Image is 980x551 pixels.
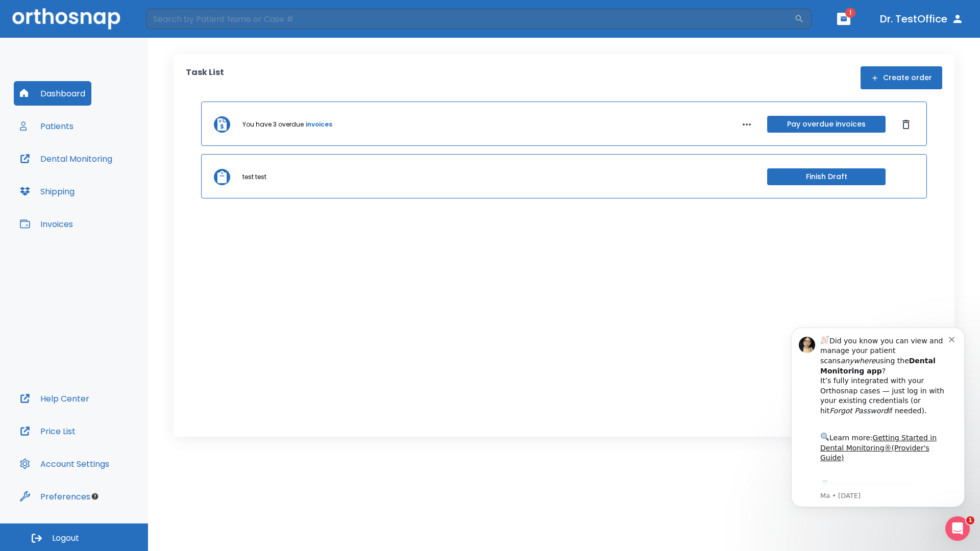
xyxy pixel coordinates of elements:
[44,179,173,188] p: Message from Ma, sent 3w ago
[173,22,181,30] button: Dismiss notification
[14,81,91,106] button: Dashboard
[14,484,96,509] button: Preferences
[52,533,79,544] span: Logout
[966,516,974,524] span: 1
[14,212,79,236] button: Invoices
[12,8,120,29] img: Orthosnap
[14,114,80,138] button: Patients
[186,66,224,89] p: Task List
[242,172,266,182] p: test test
[898,116,914,133] button: Dismiss
[14,452,115,476] button: Account Settings
[776,312,980,523] iframe: Intercom notifications message
[845,8,855,18] span: 1
[945,516,970,541] iframe: Intercom live chat
[14,146,118,171] button: Dental Monitoring
[14,386,95,411] button: Help Center
[306,120,332,129] a: invoices
[876,10,968,28] button: Dr. TestOffice
[767,168,886,185] button: Finish Draft
[44,166,173,218] div: Download the app: | ​ Let us know if you need help getting started!
[14,419,82,443] button: Price List
[44,169,135,187] a: App Store
[90,492,100,501] div: Tooltip anchor
[146,9,794,29] input: Search by Patient Name or Case #
[14,179,81,204] button: Shipping
[861,66,942,89] button: Create order
[767,116,886,133] button: Pay overdue invoices
[242,120,304,129] p: You have 3 overdue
